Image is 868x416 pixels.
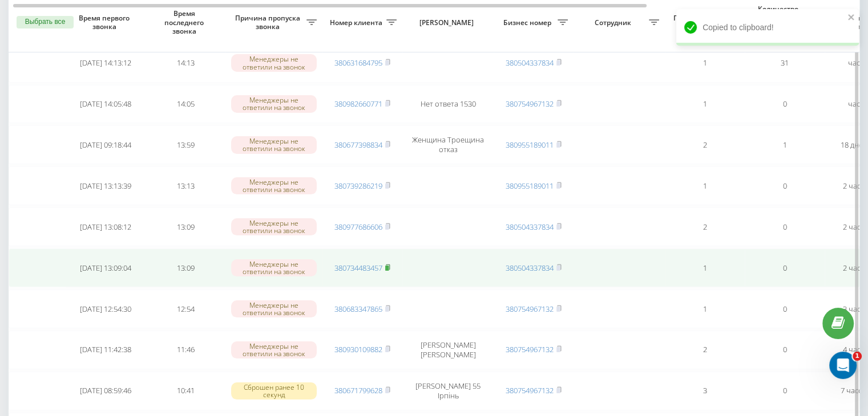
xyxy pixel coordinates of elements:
a: 380739286219 [334,181,382,191]
td: [DATE] 13:13:39 [66,166,146,205]
td: Нет ответа 1530 [402,85,494,124]
td: 0 [745,248,825,287]
span: 1 [853,352,862,361]
td: 0 [745,207,825,246]
div: Copied to clipboard! [676,9,859,46]
span: Время первого звонка [75,14,136,31]
td: 3 [665,372,745,410]
td: 13:13 [146,166,225,205]
a: 380977686606 [334,222,382,232]
a: 380982660771 [334,99,382,109]
td: 10:41 [146,372,225,410]
span: Время последнего звонка [155,9,216,36]
span: Сотрудник [579,18,649,27]
td: 1 [665,166,745,205]
div: Менеджеры не ответили на звонок [231,54,317,71]
td: 1 [665,85,745,124]
td: [PERSON_NAME] [PERSON_NAME] [402,331,494,369]
td: 0 [745,372,825,410]
td: 31 [745,44,825,83]
div: Менеджеры не ответили на звонок [231,259,317,276]
a: 380734483457 [334,263,382,273]
span: [PERSON_NAME] [412,18,484,27]
td: [DATE] 14:05:48 [66,85,146,124]
td: 1 [665,248,745,287]
a: 380930109882 [334,344,382,354]
span: Пропущенных от клиента [671,14,729,31]
td: 14:05 [146,85,225,124]
td: Женщина Троещина отказ [402,125,494,164]
td: 2 [665,331,745,369]
span: Причина пропуска звонка [231,14,306,31]
div: Менеджеры не ответили на звонок [231,177,317,194]
a: 380754967132 [506,99,554,109]
a: 380955189011 [506,140,554,150]
button: close [847,13,855,23]
td: 13:09 [146,248,225,287]
a: 380754967132 [506,344,554,354]
div: Менеджеры не ответили на звонок [231,218,317,235]
td: 0 [745,289,825,328]
td: [DATE] 13:08:12 [66,207,146,246]
a: 380754967132 [506,385,554,395]
div: Менеджеры не ответили на звонок [231,136,317,153]
a: 380504337834 [506,222,554,232]
td: [DATE] 12:54:30 [66,289,146,328]
div: Менеджеры не ответили на звонок [231,300,317,317]
td: 12:54 [146,289,225,328]
td: 13:59 [146,125,225,164]
div: Сброшен ранее 10 секунд [231,382,317,399]
td: 14:13 [146,44,225,83]
td: 13:09 [146,207,225,246]
span: Бизнес номер [499,18,558,27]
td: 2 [665,125,745,164]
td: [DATE] 11:42:38 [66,331,146,369]
a: 380683347865 [334,304,382,314]
a: 380631684795 [334,58,382,68]
td: 2 [665,207,745,246]
td: [DATE] 09:18:44 [66,125,146,164]
a: 380504337834 [506,58,554,68]
iframe: Intercom live chat [829,352,857,379]
a: 380671799628 [334,385,382,395]
a: 380955189011 [506,181,554,191]
a: 380677398834 [334,140,382,150]
div: Менеджеры не ответили на звонок [231,341,317,358]
td: 1 [745,125,825,164]
td: 0 [745,166,825,205]
td: [PERSON_NAME] 55 Ірпінь [402,372,494,410]
td: 0 [745,85,825,124]
td: [DATE] 13:09:04 [66,248,146,287]
td: 1 [665,44,745,83]
td: 11:46 [146,331,225,369]
td: [DATE] 08:59:46 [66,372,146,410]
td: [DATE] 14:13:12 [66,44,146,83]
div: Менеджеры не ответили на звонок [231,95,317,112]
a: 380504337834 [506,263,554,273]
a: 380754967132 [506,304,554,314]
td: 1 [665,289,745,328]
button: Выбрать все [17,16,74,28]
span: Номер клиента [328,18,386,27]
td: 0 [745,331,825,369]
